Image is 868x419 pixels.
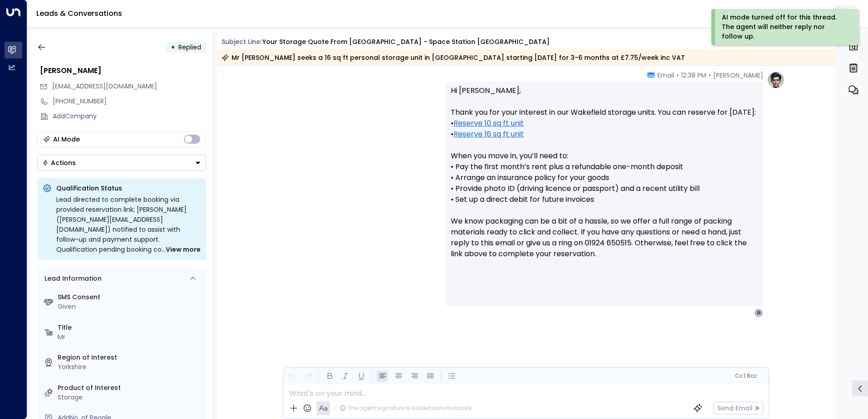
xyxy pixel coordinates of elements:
[340,404,472,412] div: The agent signature is added automatically
[722,13,847,41] div: AI mode turned off for this thread. The agent will neither reply nor follow up.
[58,302,202,312] div: Given
[709,71,711,80] span: •
[454,129,524,140] a: Reserve 16 sq ft unit
[286,370,298,382] button: Undo
[676,71,679,80] span: •
[58,332,202,342] div: Mr
[58,362,202,372] div: Yorkshire
[731,372,760,380] button: Cc|Bcc
[222,53,685,62] div: Mr [PERSON_NAME] seeks a 16 sq ft personal storage unit in [GEOGRAPHIC_DATA] starting [DATE] for ...
[58,353,202,362] label: Region of Interest
[58,292,202,302] label: SMS Consent
[58,383,202,393] label: Product of Interest
[713,71,763,80] span: [PERSON_NAME]
[454,118,524,129] a: Reserve 10 sq ft unit
[451,85,758,270] p: Hi [PERSON_NAME], Thank you for your interest in our Wakefield storage units. You can reserve for...
[37,155,206,171] button: Actions
[53,112,206,121] div: AddCompany
[52,82,157,91] span: garyswiftone@gmail.com
[56,195,201,254] div: Lead directed to complete booking via provided reservation link; [PERSON_NAME] ([PERSON_NAME][EMA...
[41,274,102,283] div: Lead Information
[262,37,550,47] div: Your storage quote from [GEOGRAPHIC_DATA] - Space Station [GEOGRAPHIC_DATA]
[56,184,201,193] p: Qualification Status
[53,135,80,144] div: AI Mode
[657,71,674,80] span: Email
[222,37,261,46] span: Subject Line:
[166,244,201,254] span: View more
[42,159,76,167] div: Actions
[37,155,206,171] div: Button group with a nested menu
[36,8,122,19] a: Leads & Conversations
[744,373,745,379] span: |
[40,65,206,76] div: [PERSON_NAME]
[735,373,756,379] span: Cc Bcc
[58,323,202,332] label: Title
[681,71,706,80] span: 12:38 PM
[58,393,202,402] div: Storage
[178,43,201,52] span: Replied
[302,370,314,382] button: Redo
[767,71,785,89] img: profile-logo.png
[171,39,175,55] div: •
[52,82,157,91] span: [EMAIL_ADDRESS][DOMAIN_NAME]
[754,308,763,317] div: G
[53,97,206,106] div: [PHONE_NUMBER]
